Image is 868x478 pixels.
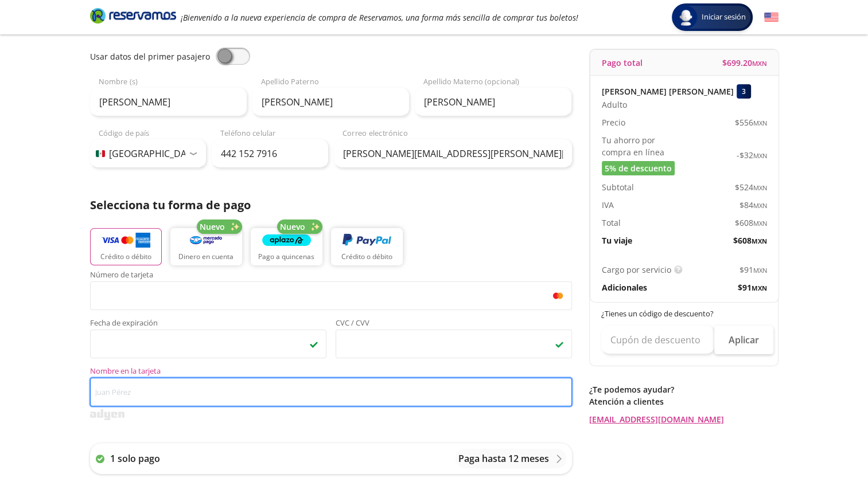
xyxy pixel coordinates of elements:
span: Iniciar sesión [697,11,750,23]
p: Total [602,217,621,229]
p: Paga hasta 12 meses [458,452,549,465]
span: Número de tarjeta [90,271,572,281]
img: checkmark [555,339,564,348]
p: Cargo por servicio [602,264,671,276]
small: MXN [753,183,767,192]
span: $ 608 [735,217,767,229]
p: Atención a clientes [589,395,779,408]
span: Adulto [602,99,627,111]
p: ¿Tienes un código de descuento? [601,308,768,320]
span: CVC / CVV [336,319,572,330]
em: ¡Bienvenido a la nueva experiencia de compra de Reservamos, una forma más sencilla de comprar tus... [181,12,578,23]
p: ¿Te podemos ayudar? [589,383,779,395]
p: Dinero en cuenta [178,252,233,262]
input: Apellido Materno (opcional) [415,88,571,116]
input: Apellido Paterno [252,88,409,116]
span: $ 699.20 [722,57,767,69]
p: Pago total [602,57,643,69]
span: $ 91 [739,264,767,276]
span: Fecha de expiración [90,319,326,330]
p: IVA [602,199,614,211]
p: Adicionales [602,281,647,293]
p: Crédito o débito [341,252,392,262]
span: 5% de descuento [605,162,672,174]
span: $ 556 [735,116,767,128]
iframe: Iframe del código de seguridad de la tarjeta asegurada [341,333,567,355]
input: Nombre en la tarjeta [90,378,572,406]
button: Crédito o débito [90,228,162,265]
small: MXN [753,151,767,160]
span: Nuevo [200,221,225,233]
i: Brand Logo [90,7,176,24]
button: Crédito o débito [331,228,403,265]
input: Nombre (s) [90,88,247,116]
small: MXN [753,219,767,228]
div: 3 [737,84,751,99]
button: Aplicar [714,326,773,354]
button: Dinero en cuenta [170,228,242,265]
p: Crédito o débito [100,252,151,262]
input: Cupón de descuento [601,326,714,354]
small: MXN [753,201,767,210]
p: Selecciona tu forma de pago [90,197,572,214]
span: $ 84 [739,199,767,211]
input: Correo electrónico [334,139,572,168]
small: MXN [753,266,767,275]
small: MXN [752,59,767,68]
img: svg+xml;base64,PD94bWwgdmVyc2lvbj0iMS4wIiBlbmNvZGluZz0iVVRGLTgiPz4KPHN2ZyB3aWR0aD0iMzk2cHgiIGhlaW... [90,409,124,420]
button: Pago a quincenas [251,228,322,265]
span: Nombre en la tarjeta [90,367,572,378]
p: Subtotal [602,181,634,193]
img: mc [550,291,566,301]
p: 1 solo pago [110,452,160,465]
p: Tu ahorro por compra en línea [602,134,684,158]
span: -$ 32 [737,149,767,161]
button: English [764,10,779,25]
input: Teléfono celular [212,139,328,168]
img: checkmark [309,339,318,348]
a: Brand Logo [90,7,176,28]
small: MXN [753,119,767,127]
a: [EMAIL_ADDRESS][DOMAIN_NAME] [589,413,779,425]
p: Tu viaje [602,234,632,246]
small: MXN [752,284,767,292]
span: Nuevo [280,221,305,233]
span: Usar datos del primer pasajero [90,51,210,62]
span: $ 91 [738,281,767,293]
p: Pago a quincenas [258,252,314,262]
small: MXN [752,237,767,245]
span: $ 608 [733,234,767,246]
p: [PERSON_NAME] [PERSON_NAME] [602,85,734,97]
span: $ 524 [735,181,767,193]
img: MX [96,150,105,157]
p: Precio [602,116,625,128]
iframe: Iframe del número de tarjeta asegurada [95,285,567,307]
iframe: Iframe de la fecha de caducidad de la tarjeta asegurada [95,333,321,355]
